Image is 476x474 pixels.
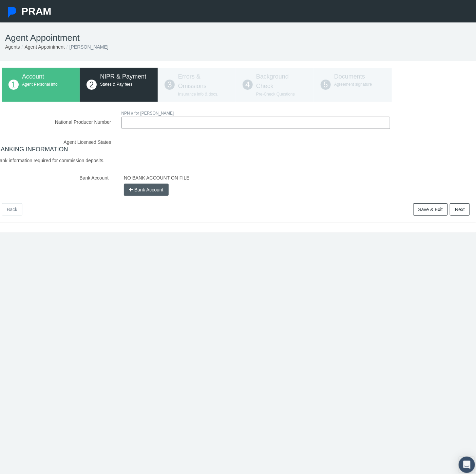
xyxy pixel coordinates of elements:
h1: Agent Appointment [5,33,467,43]
p: Agent Personal info [22,81,73,88]
span: PRAM [21,5,51,17]
p: States & Pay fees [100,81,151,88]
li: Agents [5,43,20,51]
span: NIPR & Payment [100,73,146,80]
a: Save & Exit [413,203,448,216]
a: Next [450,203,470,216]
span: Account [22,73,44,80]
label: NO BANK ACCOUNT ON FILE [119,172,194,184]
li: Agent Appointment [20,43,65,51]
span: 2 [87,80,97,90]
div: Open Intercom Messenger [459,457,475,473]
img: Pram Partner [7,7,18,18]
span: NPN # for [PERSON_NAME] [121,111,174,116]
a: Back [2,203,22,216]
li: [PERSON_NAME] [65,43,109,51]
button: Bank Account [124,184,169,196]
span: 1 [8,80,19,90]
